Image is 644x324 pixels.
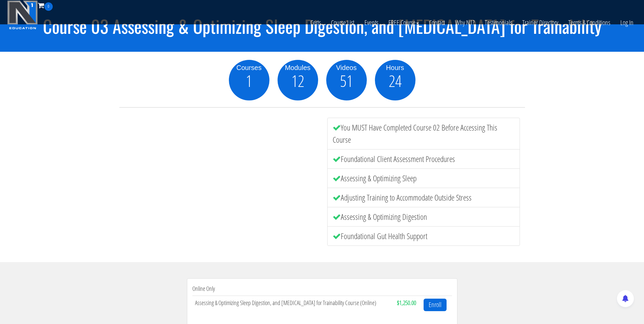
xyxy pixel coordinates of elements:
[397,299,416,307] strong: $1,250.00
[615,11,639,34] a: Log In
[291,73,304,89] span: 12
[424,11,450,34] a: Contact
[563,11,615,34] a: Terms & Conditions
[38,1,53,10] a: 0
[246,73,252,89] span: 1
[278,63,318,73] div: Modules
[389,73,402,89] span: 24
[7,0,38,31] img: n1-education
[340,73,353,89] span: 51
[44,2,53,11] span: 0
[359,11,383,34] a: Events
[517,11,563,34] a: Trainer Directory
[327,168,520,188] li: Assessing & Optimizing Sleep
[375,63,415,73] div: Hours
[424,299,447,311] a: Enroll
[327,118,520,149] li: You MUST Have Completed Course 02 Before Accessing This Course
[229,63,269,73] div: Courses
[383,11,424,34] a: FREE Course
[450,11,480,34] a: Why N1?
[327,207,520,227] li: Assessing & Optimizing Digestion
[480,11,517,34] a: Testimonials
[327,188,520,207] li: Adjusting Training to Accommodate Outside Stress
[192,285,452,292] h4: Online Only
[192,296,395,314] td: Assessing & Optimizing Sleep Digestion, and [MEDICAL_DATA] for Trainability Course (Online)
[305,11,326,34] a: Certs
[326,11,359,34] a: Course List
[327,149,520,169] li: Foundational Client Assessment Procedures
[326,63,367,73] div: Videos
[327,226,520,246] li: Foundational Gut Health Support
